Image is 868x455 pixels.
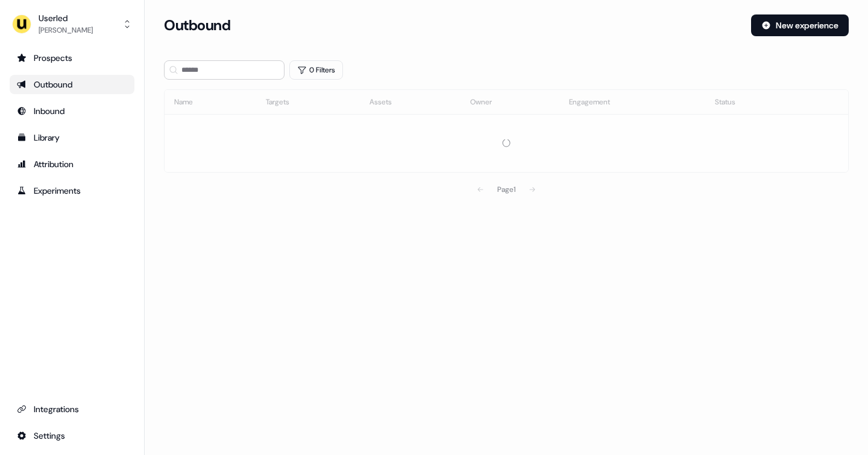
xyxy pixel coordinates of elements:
div: Outbound [17,78,127,91]
a: Go to integrations [10,426,134,445]
h3: Outbound [164,16,230,34]
div: Prospects [17,52,127,64]
a: Go to prospects [10,48,134,68]
div: Integrations [17,403,127,415]
div: [PERSON_NAME] [39,24,93,36]
div: Inbound [17,105,127,117]
a: Go to integrations [10,399,134,419]
button: New experience [751,14,849,36]
a: Go to attribution [10,154,134,174]
div: Attribution [17,158,127,170]
button: Userled[PERSON_NAME] [10,10,134,39]
div: Settings [17,430,127,442]
a: Go to templates [10,128,134,147]
div: Experiments [17,185,127,197]
div: Library [17,132,127,144]
button: 0 Filters [289,60,343,80]
a: Go to Inbound [10,101,134,121]
a: Go to experiments [10,181,134,200]
div: Userled [39,12,93,24]
a: Go to outbound experience [10,75,134,94]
